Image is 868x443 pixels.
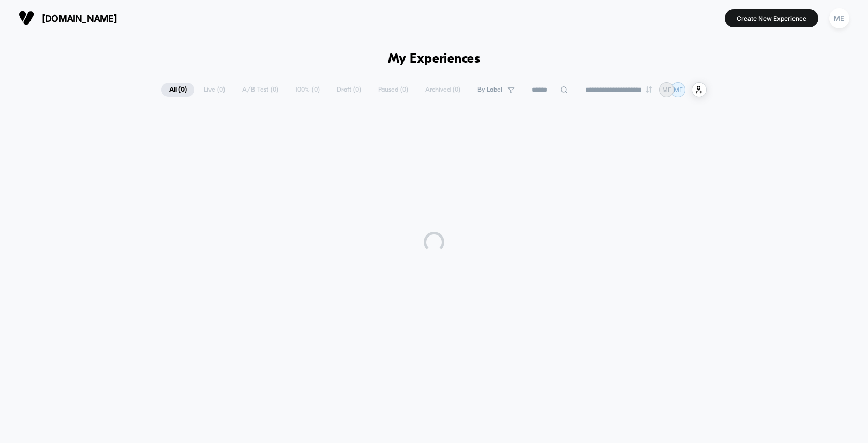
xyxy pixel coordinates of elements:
[477,86,502,94] span: By Label
[161,83,194,97] span: All ( 0 )
[725,9,818,27] button: Create New Experience
[646,86,652,93] img: end
[829,8,849,28] div: ME
[674,86,683,94] p: ME
[19,10,34,26] img: Visually logo
[826,8,852,29] button: ME
[42,13,117,24] span: [DOMAIN_NAME]
[662,86,671,94] p: ME
[388,52,481,67] h1: My Experiences
[16,10,120,26] button: [DOMAIN_NAME]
